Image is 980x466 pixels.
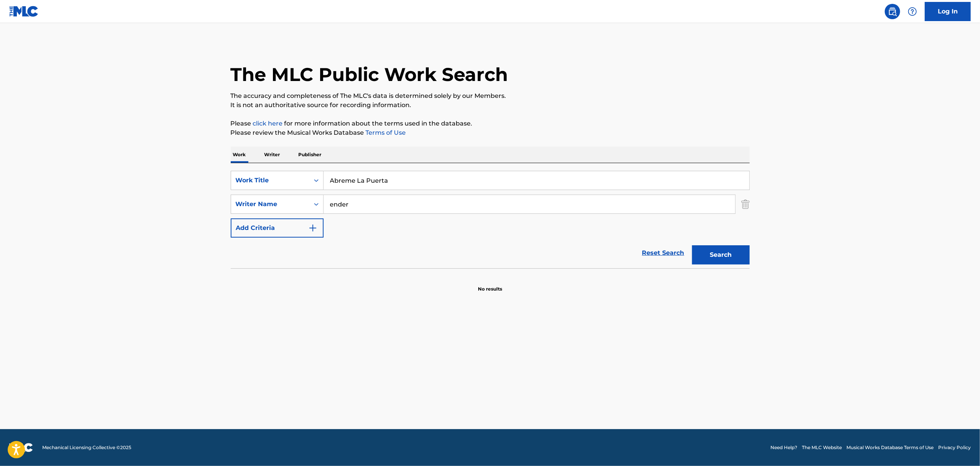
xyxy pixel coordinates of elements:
p: No results [478,276,502,292]
img: search [888,7,897,16]
div: Writer Name [236,200,305,209]
p: Writer [262,147,283,163]
button: Add Criteria [231,218,324,238]
a: Privacy Policy [938,444,971,451]
span: Mechanical Licensing Collective © 2025 [42,444,131,451]
div: Help [905,4,920,19]
form: Search Form [231,171,750,268]
div: Work Title [236,176,305,185]
p: The accuracy and completeness of The MLC's data is determined solely by our Members. [231,91,750,101]
button: Search [692,245,750,264]
a: Need Help? [770,444,797,451]
a: Log In [925,2,971,21]
p: Please review the Musical Works Database [231,128,750,137]
a: Musical Works Database Terms of Use [846,444,934,451]
img: logo [9,443,33,452]
p: It is not an authoritative source for recording information. [231,101,750,110]
h1: The MLC Public Work Search [231,63,508,86]
p: Please for more information about the terms used in the database. [231,119,750,128]
a: click here [253,120,283,127]
img: Delete Criterion [741,195,750,214]
a: The MLC Website [802,444,842,451]
a: Public Search [885,4,900,19]
a: Terms of Use [364,129,406,136]
p: Publisher [296,147,324,163]
img: help [908,7,917,16]
p: Work [231,147,248,163]
img: 9d2ae6d4665cec9f34b9.svg [308,223,317,233]
a: Reset Search [638,245,688,261]
img: MLC Logo [9,6,39,17]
